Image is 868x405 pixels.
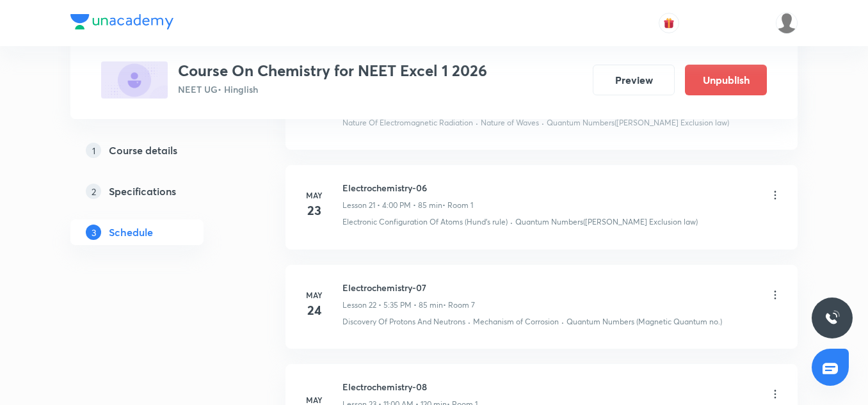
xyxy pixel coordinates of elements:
[685,65,767,95] button: Unpublish
[178,83,487,96] p: NEET UG • Hinglish
[70,179,245,204] a: 2Specifications
[70,14,173,29] img: Company Logo
[342,281,475,294] h6: Electrochemistry-07
[342,299,443,311] p: Lesson 22 • 5:35 PM • 85 min
[442,200,473,211] p: • Room 1
[561,316,564,328] div: ·
[547,117,729,129] p: Quantum Numbers([PERSON_NAME] Exclusion law)
[301,301,327,320] h4: 24
[86,143,101,158] p: 1
[593,65,675,95] button: Preview
[342,380,478,393] h6: Electrochemistry-08
[109,184,176,199] h5: Specifications
[86,225,101,240] p: 3
[70,14,173,33] a: Company Logo
[468,316,470,328] div: ·
[476,117,478,129] div: ·
[342,316,465,328] p: Discovery Of Protons And Neutrons
[663,17,675,29] img: avatar
[178,61,487,80] h3: Course On Chemistry for NEET Excel 1 2026
[109,225,153,240] h5: Schedule
[70,138,245,163] a: 1Course details
[473,316,559,328] p: Mechanism of Corrosion
[510,216,513,228] div: ·
[776,12,798,34] img: Arpit Srivastava
[342,216,508,228] p: Electronic Configuration Of Atoms (Hund's rule)
[542,117,544,129] div: ·
[101,61,168,99] img: 32EA4BB1-9878-4811-8CCE-20B7CDE659E1_plus.png
[301,201,327,220] h4: 23
[86,184,101,199] p: 2
[481,117,539,129] p: Nature of Waves
[443,299,475,311] p: • Room 7
[342,200,442,211] p: Lesson 21 • 4:00 PM • 85 min
[824,310,840,326] img: ttu
[301,289,327,301] h6: May
[515,216,698,228] p: Quantum Numbers([PERSON_NAME] Exclusion law)
[109,143,177,158] h5: Course details
[342,181,473,195] h6: Electrochemistry-06
[301,189,327,201] h6: May
[342,117,473,129] p: Nature Of Electromagnetic Radiation
[659,13,679,33] button: avatar
[567,316,722,328] p: Quantum Numbers (Magnetic Quantum no.)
